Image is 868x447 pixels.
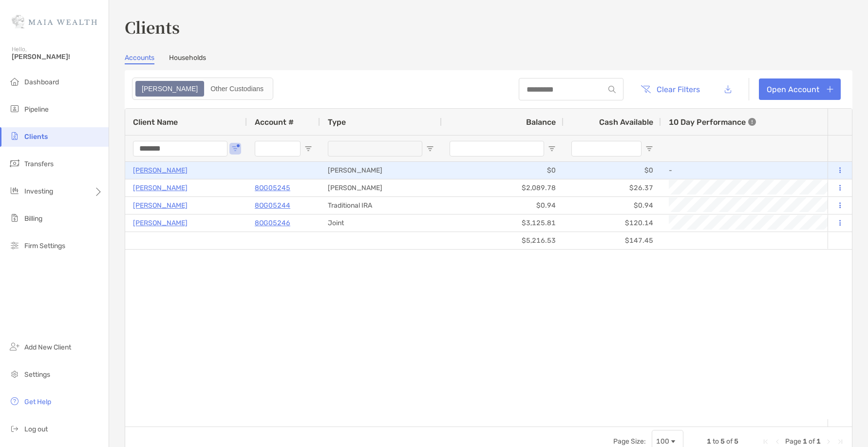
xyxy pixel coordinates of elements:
[633,78,707,100] button: Clear Filters
[24,187,53,195] span: Investing
[726,437,733,446] span: of
[24,78,59,86] span: Dashboard
[9,368,20,380] img: settings icon
[133,217,188,229] a: [PERSON_NAME]
[133,117,178,127] span: Client Name
[564,162,661,179] div: $0
[442,232,564,249] div: $5,216.53
[442,214,564,232] div: $3,125.81
[785,437,801,446] span: Page
[720,437,725,446] span: 5
[255,199,290,212] a: 8OG05244
[132,78,273,100] div: segmented control
[24,343,71,351] span: Add New Client
[24,398,51,406] span: Get Help
[442,162,564,179] div: $0
[24,133,48,141] span: Clients
[320,214,442,232] div: Joint
[548,145,556,153] button: Open Filter Menu
[442,179,564,196] div: $2,089.78
[133,141,227,156] input: Client Name Filter Input
[608,86,616,93] img: input icon
[759,78,841,100] a: Open Account
[669,109,756,135] div: 10 Day Performance
[713,437,719,446] span: to
[526,117,556,127] span: Balance
[9,157,20,169] img: transfers icon
[205,82,269,96] div: Other Custodians
[12,4,97,39] img: Zoe Logo
[564,214,661,232] div: $120.14
[24,160,54,168] span: Transfers
[656,437,669,446] div: 100
[564,232,661,249] div: $147.45
[125,54,154,64] a: Accounts
[255,217,290,229] a: 8OG05246
[24,214,42,223] span: Billing
[9,395,20,407] img: get-help icon
[9,423,20,434] img: logout icon
[669,162,848,178] div: -
[9,103,20,115] img: pipeline icon
[9,185,20,196] img: investing icon
[809,437,815,446] span: of
[442,197,564,214] div: $0.94
[125,16,852,38] h3: Clients
[564,197,661,214] div: $0.94
[645,145,653,153] button: Open Filter Menu
[24,370,50,379] span: Settings
[816,437,821,446] span: 1
[320,197,442,214] div: Traditional IRA
[255,182,290,194] a: 8OG05245
[133,182,188,194] a: [PERSON_NAME]
[169,54,206,64] a: Households
[304,145,312,153] button: Open Filter Menu
[825,438,832,446] div: Next Page
[9,212,20,224] img: billing icon
[426,145,434,153] button: Open Filter Menu
[320,179,442,196] div: [PERSON_NAME]
[255,141,301,156] input: Account # Filter Input
[836,438,844,446] div: Last Page
[9,341,20,352] img: add_new_client icon
[613,437,646,446] div: Page Size:
[133,164,188,176] a: [PERSON_NAME]
[599,117,653,127] span: Cash Available
[564,179,661,196] div: $26.37
[762,438,770,446] div: First Page
[707,437,711,446] span: 1
[255,117,294,127] span: Account #
[24,105,49,114] span: Pipeline
[136,82,203,96] div: Zoe
[24,242,65,250] span: Firm Settings
[320,162,442,179] div: [PERSON_NAME]
[571,141,642,156] input: Cash Available Filter Input
[734,437,738,446] span: 5
[774,438,781,446] div: Previous Page
[231,145,239,153] button: Open Filter Menu
[328,117,346,127] span: Type
[450,141,544,156] input: Balance Filter Input
[803,437,807,446] span: 1
[24,425,48,433] span: Log out
[9,76,20,87] img: dashboard icon
[133,199,188,212] a: [PERSON_NAME]
[9,130,20,142] img: clients icon
[12,53,103,61] span: [PERSON_NAME]!
[9,239,20,251] img: firm-settings icon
